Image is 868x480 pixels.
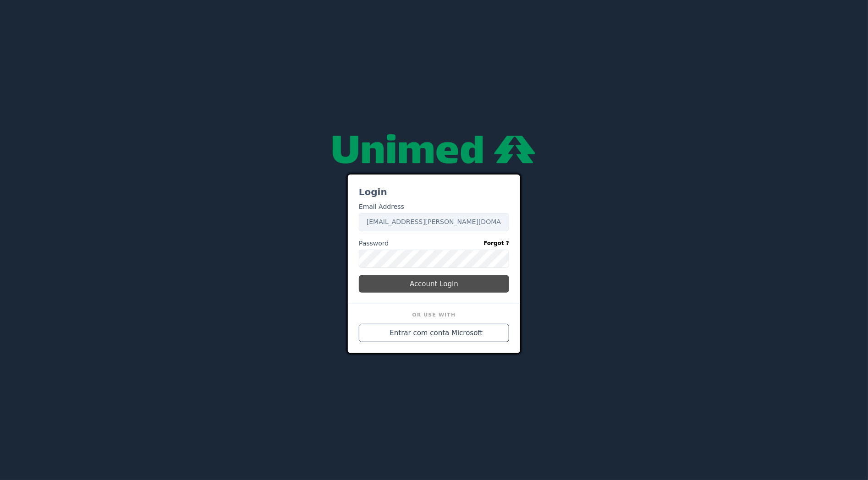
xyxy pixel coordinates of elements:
[483,239,509,248] a: Forgot ?
[359,324,509,342] button: Entrar com conta Microsoft
[359,275,509,293] button: Account Login
[359,185,509,198] h3: Login
[359,213,509,231] input: Enter your email
[390,328,483,338] span: Entrar com conta Microsoft
[359,311,509,320] h6: Or Use With
[333,134,535,164] img: null
[359,239,509,248] label: Password
[359,202,404,212] label: Email Address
